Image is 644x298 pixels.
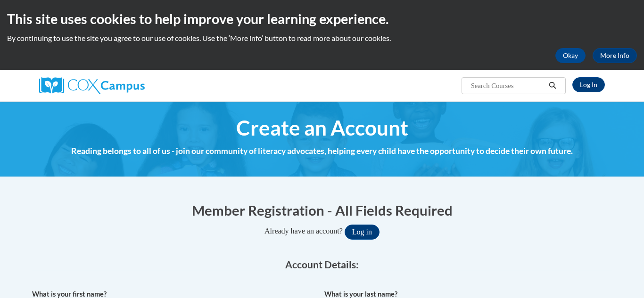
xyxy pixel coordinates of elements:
[236,115,408,140] span: Create an Account
[345,225,380,240] button: Log in
[32,145,612,157] h4: Reading belongs to all of us - join our community of literacy advocates, helping every child have...
[7,9,637,28] h2: This site uses cookies to help improve your learning experience.
[572,77,605,92] a: Log In
[545,80,560,91] button: Search
[264,227,343,235] span: Already have an account?
[32,201,612,220] h1: Member Registration - All Fields Required
[39,77,145,94] img: Cox Campus
[593,48,637,63] a: More Info
[285,258,359,270] span: Account Details:
[470,80,545,91] input: Search Courses
[555,48,586,63] button: Okay
[7,33,637,43] p: By continuing to use the site you agree to our use of cookies. Use the ‘More info’ button to read...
